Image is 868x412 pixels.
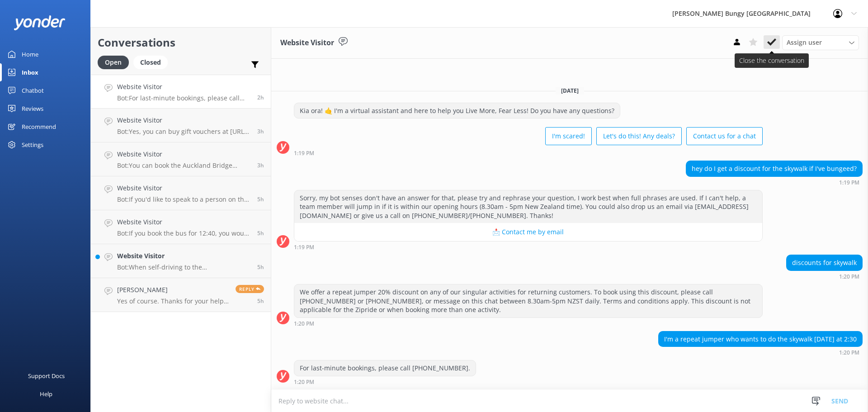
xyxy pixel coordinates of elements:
[782,35,859,50] div: Assign User
[98,34,264,51] h2: Conversations
[98,57,133,67] a: Open
[28,367,65,385] div: Support Docs
[294,190,762,223] div: Sorry, my bot senses don't have an answer for that, please try and rephrase your question, I work...
[839,274,859,279] strong: 1:20 PM
[133,56,168,69] div: Closed
[294,151,314,156] strong: 1:19 PM
[294,379,314,385] strong: 1:20 PM
[686,161,862,176] div: hey do I get a discount for the skywalk if I've bungeed?
[257,161,264,169] span: Aug 29 2025 12:10pm (UTC +12:00) Pacific/Auckland
[280,37,334,49] h3: Website Visitor
[839,350,859,355] strong: 1:20 PM
[658,349,863,355] div: Aug 29 2025 01:20pm (UTC +12:00) Pacific/Auckland
[257,297,264,305] span: Aug 29 2025 10:28am (UTC +12:00) Pacific/Auckland
[117,195,250,204] p: Bot: If you'd like to speak to a person on the [PERSON_NAME] Bungy reservations team, please call...
[91,142,271,176] a: Website VisitorBot:You can book the Auckland Bridge Bungy and SkyWalk combo by visiting our websi...
[22,118,56,136] div: Recommend
[117,128,250,136] p: Bot: Yes, you can buy gift vouchers at [URL][DOMAIN_NAME]. They’re valid for 12 months from the p...
[117,161,250,170] p: Bot: You can book the Auckland Bridge Bungy and SkyWalk combo by visiting our website or contacti...
[294,245,314,250] strong: 1:19 PM
[839,180,859,185] strong: 1:19 PM
[556,87,584,95] span: [DATE]
[787,38,822,47] span: Assign user
[236,285,264,293] span: Reply
[91,244,271,278] a: Website VisitorBot:When self-driving to the [GEOGRAPHIC_DATA], the address for parking is [GEOGRA...
[257,263,264,271] span: Aug 29 2025 10:52am (UTC +12:00) Pacific/Auckland
[22,45,38,63] div: Home
[257,94,264,101] span: Aug 29 2025 01:20pm (UTC +12:00) Pacific/Auckland
[545,127,592,145] button: I'm scared!
[117,217,250,227] h4: Website Visitor
[294,223,762,241] button: 📩 Contact me by email
[117,285,229,295] h4: [PERSON_NAME]
[117,263,250,271] p: Bot: When self-driving to the [GEOGRAPHIC_DATA], the address for parking is [GEOGRAPHIC_DATA], [G...
[294,103,620,118] div: Kia ora! 🤙 I'm a virtual assistant and here to help you Live More, Fear Less! Do you have any que...
[786,273,863,279] div: Aug 29 2025 01:20pm (UTC +12:00) Pacific/Auckland
[40,385,52,403] div: Help
[686,179,863,185] div: Aug 29 2025 01:19pm (UTC +12:00) Pacific/Auckland
[14,15,66,30] img: yonder-white-logo.png
[91,176,271,210] a: Website VisitorBot:If you'd like to speak to a person on the [PERSON_NAME] Bungy reservations tea...
[294,284,762,317] div: We offer a repeat jumper 20% discount on any of our singular activities for returning customers. ...
[22,99,43,118] div: Reviews
[659,331,862,347] div: I'm a repeat jumper who wants to do the skywalk [DATE] at 2:30
[91,75,271,109] a: Website VisitorBot:For last-minute bookings, please call [PHONE_NUMBER].2h
[294,244,763,250] div: Aug 29 2025 01:19pm (UTC +12:00) Pacific/Auckland
[91,210,271,244] a: Website VisitorBot:If you book the bus for 12:40, you would arrive at the [GEOGRAPHIC_DATA] locat...
[294,360,476,376] div: For last-minute bookings, please call [PHONE_NUMBER].
[257,128,264,135] span: Aug 29 2025 12:43pm (UTC +12:00) Pacific/Auckland
[596,127,682,145] button: Let's do this! Any deals?
[117,149,250,159] h4: Website Visitor
[117,297,229,305] p: Yes of course. Thanks for your help. See you soon
[117,82,250,92] h4: Website Visitor
[91,278,271,312] a: [PERSON_NAME]Yes of course. Thanks for your help. See you soonReply5h
[686,127,763,145] button: Contact us for a chat
[117,94,250,102] p: Bot: For last-minute bookings, please call [PHONE_NUMBER].
[257,229,264,237] span: Aug 29 2025 10:54am (UTC +12:00) Pacific/Auckland
[117,115,250,125] h4: Website Visitor
[294,150,763,156] div: Aug 29 2025 01:19pm (UTC +12:00) Pacific/Auckland
[133,57,172,67] a: Closed
[117,229,250,237] p: Bot: If you book the bus for 12:40, you would arrive at the [GEOGRAPHIC_DATA] location around 1:2...
[22,81,44,99] div: Chatbot
[787,255,862,270] div: discounts for skywalk
[117,183,250,193] h4: Website Visitor
[22,63,38,81] div: Inbox
[294,320,763,327] div: Aug 29 2025 01:20pm (UTC +12:00) Pacific/Auckland
[257,195,264,203] span: Aug 29 2025 11:02am (UTC +12:00) Pacific/Auckland
[98,56,129,69] div: Open
[294,321,314,327] strong: 1:20 PM
[91,109,271,142] a: Website VisitorBot:Yes, you can buy gift vouchers at [URL][DOMAIN_NAME]. They’re valid for 12 mon...
[117,251,250,261] h4: Website Visitor
[22,136,43,154] div: Settings
[294,379,476,385] div: Aug 29 2025 01:20pm (UTC +12:00) Pacific/Auckland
